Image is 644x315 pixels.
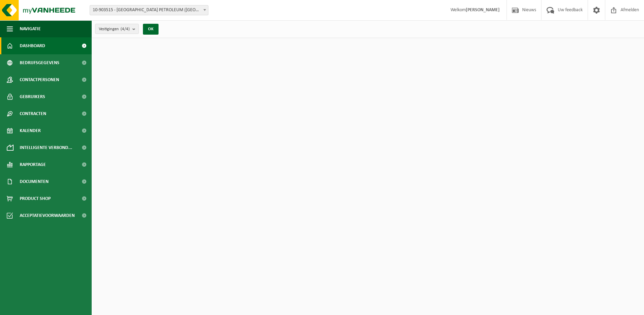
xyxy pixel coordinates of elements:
button: OK [143,24,159,35]
count: (4/4) [121,27,130,31]
span: Kalender [20,122,41,139]
span: Navigatie [20,20,41,37]
span: 10-903515 - KUWAIT PETROLEUM (BELGIUM) NV - ANTWERPEN [90,5,208,15]
span: 10-903515 - KUWAIT PETROLEUM (BELGIUM) NV - ANTWERPEN [90,5,208,15]
span: Documenten [20,173,49,190]
span: Product Shop [20,190,51,207]
span: Acceptatievoorwaarden [20,207,75,224]
span: Rapportage [20,156,46,173]
span: Intelligente verbond... [20,139,72,156]
button: Vestigingen(4/4) [95,24,139,34]
span: Bedrijfsgegevens [20,54,59,71]
span: Dashboard [20,37,45,54]
span: Vestigingen [99,24,130,34]
span: Gebruikers [20,88,45,105]
strong: [PERSON_NAME] [466,7,500,13]
span: Contracten [20,105,46,122]
span: Contactpersonen [20,71,59,88]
